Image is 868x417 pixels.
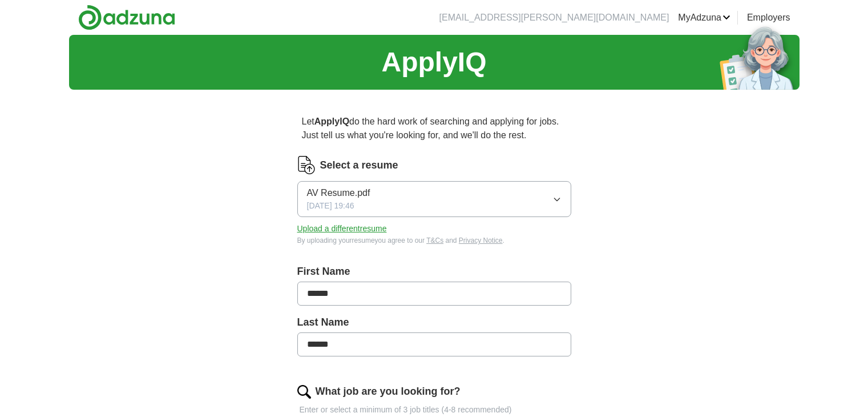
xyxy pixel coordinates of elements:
a: Privacy Notice [459,236,503,244]
img: Adzuna logo [78,5,175,30]
a: Employers [747,11,790,25]
label: Last Name [297,315,571,330]
span: AV Resume.pdf [307,186,370,200]
label: Select a resume [320,158,398,173]
button: Upload a differentresume [297,223,387,235]
a: MyAdzuna [678,11,730,25]
p: Enter or select a minimum of 3 job titles (4-8 recommended) [297,404,571,416]
h1: ApplyIQ [381,42,486,83]
img: CV Icon [297,156,316,174]
img: search.png [297,385,311,399]
span: [DATE] 19:46 [307,200,354,212]
button: AV Resume.pdf[DATE] 19:46 [297,181,571,217]
label: First Name [297,264,571,279]
strong: ApplyIQ [314,117,349,126]
p: Let do the hard work of searching and applying for jobs. Just tell us what you're looking for, an... [297,110,571,147]
label: What job are you looking for? [316,384,461,399]
li: [EMAIL_ADDRESS][PERSON_NAME][DOMAIN_NAME] [439,11,669,25]
a: T&Cs [426,236,443,244]
div: By uploading your resume you agree to our and . [297,235,571,246]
